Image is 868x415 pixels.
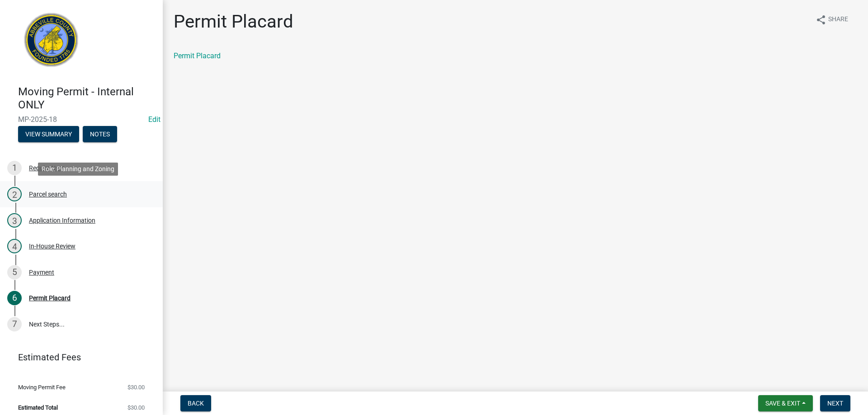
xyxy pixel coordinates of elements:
[765,400,800,407] span: Save & Exit
[18,9,85,76] img: Abbeville County, South Carolina
[808,11,855,28] button: shareShare
[188,400,204,407] span: Back
[174,11,293,33] h1: Permit Placard
[7,213,22,228] div: 3
[7,291,22,305] div: 6
[7,239,22,253] div: 4
[83,131,117,138] wm-modal-confirm: Notes
[18,131,79,138] wm-modal-confirm: Summary
[29,165,64,171] div: Require User
[7,161,22,175] div: 1
[127,405,145,410] span: $30.00
[18,384,66,390] span: Moving Permit Fee
[820,395,850,411] button: Next
[127,384,145,390] span: $30.00
[180,395,211,411] button: Back
[18,85,156,112] h4: Moving Permit - Internal ONLY
[29,269,54,275] div: Payment
[18,126,79,142] button: View Summary
[29,217,95,224] div: Application Information
[29,243,75,249] div: In-House Review
[38,163,118,176] div: Role: Planning and Zoning
[83,126,117,142] button: Notes
[758,395,813,411] button: Save & Exit
[148,115,160,124] a: Edit
[29,295,71,301] div: Permit Placard
[7,317,22,331] div: 7
[18,405,58,410] span: Estimated Total
[7,348,148,366] a: Estimated Fees
[827,400,843,407] span: Next
[29,191,67,197] div: Parcel search
[816,14,826,25] i: share
[174,51,221,60] a: Permit Placard
[7,265,22,280] div: 5
[7,187,22,201] div: 2
[828,14,848,25] span: Share
[18,115,145,124] span: MP-2025-18
[148,115,160,124] wm-modal-confirm: Edit Application Number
